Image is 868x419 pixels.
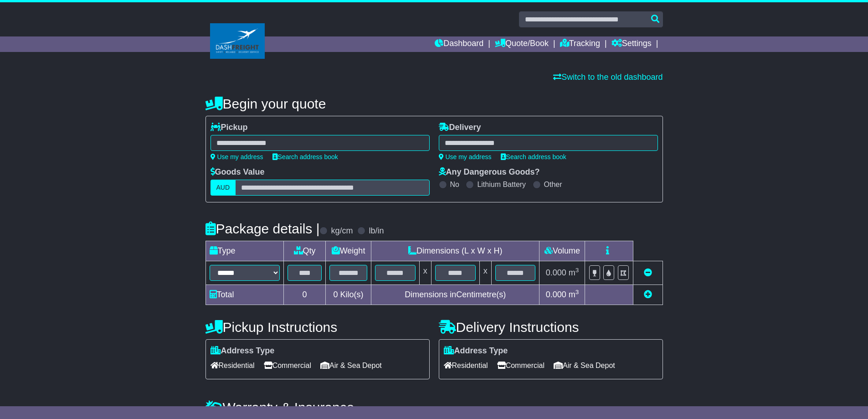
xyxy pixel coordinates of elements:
span: Residential [444,358,488,372]
td: x [479,261,491,285]
h4: Delivery Instructions [439,320,663,335]
a: Use my address [439,153,492,160]
td: Weight [326,241,371,261]
a: Dashboard [435,36,483,52]
span: m [569,290,579,299]
td: Dimensions in Centimetre(s) [371,285,539,305]
label: Other [544,180,562,189]
td: 0 [284,285,326,305]
a: Use my address [211,153,263,160]
a: Quote/Book [495,36,549,52]
sup: 3 [575,289,579,295]
span: Commercial [497,358,544,372]
label: Delivery [439,123,481,133]
label: Address Type [211,346,275,356]
label: Any Dangerous Goods? [439,167,540,177]
span: Air & Sea Depot [320,358,382,372]
a: Search address book [501,153,566,160]
td: Kilo(s) [326,285,371,305]
h4: Begin your quote [205,96,663,111]
h4: Pickup Instructions [205,320,430,335]
span: 0.000 [546,290,566,299]
a: Search address book [272,153,338,160]
a: Add new item [644,290,652,299]
span: m [569,268,579,277]
span: 0.000 [546,268,566,277]
label: lb/in [369,226,384,236]
td: Type [205,241,284,261]
span: Air & Sea Depot [554,358,615,372]
td: x [419,261,431,285]
a: Tracking [560,36,600,52]
span: Residential [211,358,255,372]
td: Volume [539,241,585,261]
span: Commercial [264,358,311,372]
td: Qty [284,241,326,261]
a: Switch to the old dashboard [553,72,663,82]
label: Lithium Battery [477,180,526,189]
label: Pickup [211,123,248,133]
td: Dimensions (L x W x H) [371,241,539,261]
sup: 3 [575,267,579,274]
label: AUD [211,180,236,196]
label: Goods Value [211,167,265,177]
span: 0 [334,290,338,299]
h4: Package details | [205,221,320,236]
label: kg/cm [331,226,353,236]
label: No [450,180,459,189]
a: Remove this item [644,268,652,277]
a: Settings [611,36,652,52]
h4: Warranty & Insurance [205,400,663,415]
label: Address Type [444,346,508,356]
td: Total [205,285,284,305]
